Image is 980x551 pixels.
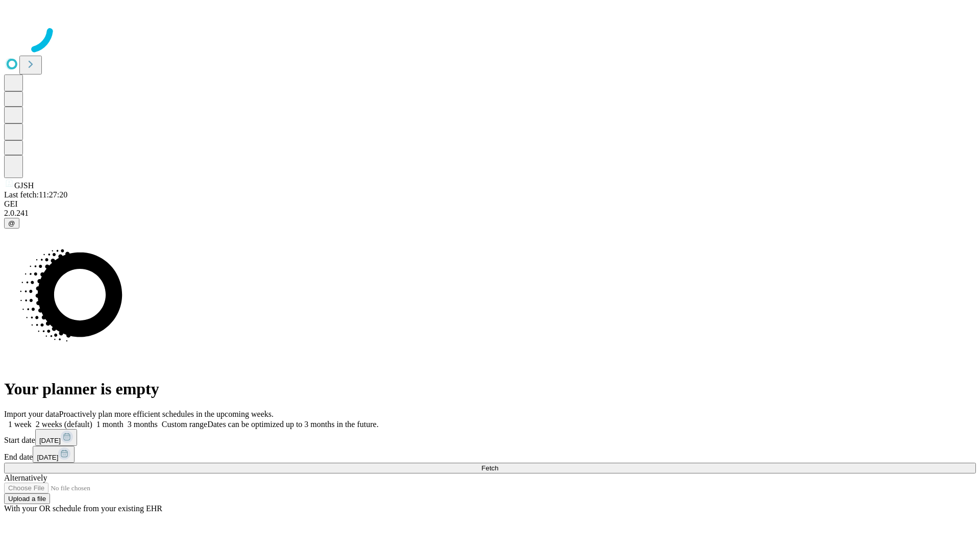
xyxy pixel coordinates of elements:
[33,446,75,463] button: [DATE]
[35,429,77,446] button: [DATE]
[8,219,15,227] span: @
[4,380,976,398] h1: Your planner is empty
[4,190,67,199] span: Last fetch: 11:27:20
[14,181,34,190] span: GJSH
[4,493,50,504] button: Upload a file
[96,420,124,429] span: 1 month
[59,410,274,418] span: Proactively plan more efficient schedules in the upcoming weeks.
[207,420,378,429] span: Dates can be optimized up to 3 months in the future.
[4,473,47,482] span: Alternatively
[4,410,59,418] span: Import your data
[481,464,498,472] span: Fetch
[8,420,32,429] span: 1 week
[36,420,92,429] span: 2 weeks (default)
[37,454,58,461] span: [DATE]
[128,420,158,429] span: 3 months
[4,199,976,209] div: GEI
[4,429,976,446] div: Start date
[4,463,976,473] button: Fetch
[39,437,61,444] span: [DATE]
[162,420,207,429] span: Custom range
[4,209,976,218] div: 2.0.241
[4,218,19,229] button: @
[4,504,162,513] span: With your OR schedule from your existing EHR
[4,446,976,463] div: End date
